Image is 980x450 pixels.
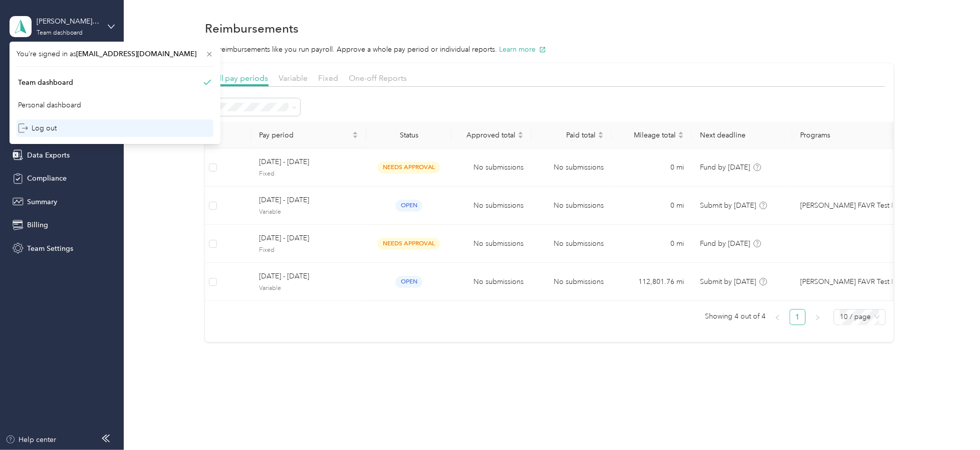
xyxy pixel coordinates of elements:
td: 0 [892,187,952,225]
span: Fixed [259,246,358,255]
button: Learn more [499,44,546,55]
td: 93 [892,263,952,301]
span: Billing [27,220,48,230]
span: caret-up [598,130,604,136]
div: Team dashboard [37,30,83,36]
span: Variable [279,73,308,83]
span: Mileage total [620,131,676,139]
li: Previous Page [770,309,786,325]
span: All pay periods [214,73,269,83]
span: needs approval [377,162,440,173]
td: 112,801.76 mi [612,263,692,301]
div: Log out [18,123,57,133]
span: You’re signed in as [17,49,213,59]
p: Run reimbursements like you run payroll. Approve a whole pay period or individual reports. [205,44,894,55]
th: Total reports [892,122,952,148]
td: No submissions [532,187,612,225]
span: right [815,315,821,321]
th: Next deadline [692,122,792,148]
th: Paid total [532,122,612,148]
span: Paid total [540,131,596,139]
span: caret-down [598,134,604,140]
span: caret-up [518,130,524,136]
span: caret-down [678,134,684,140]
iframe: Everlance-gr Chat Button Frame [924,394,980,450]
li: 1 [790,309,806,325]
td: 106 [892,148,952,187]
td: No submissions [451,148,532,187]
td: 0 mi [612,225,692,263]
div: Team dashboard [18,77,73,88]
th: Programs [792,122,892,148]
span: [DATE] - [DATE] [259,233,358,244]
span: Variable [259,208,358,217]
span: 10 / page [840,310,880,325]
span: Fixed [259,170,358,179]
th: Approved total [451,122,532,148]
span: needs approval [377,238,440,249]
td: No submissions [532,263,612,301]
div: Personal dashboard [18,100,81,110]
td: No submissions [451,263,532,301]
span: Compliance [27,173,67,184]
span: Showing 4 out of 4 [705,309,766,324]
span: caret-up [678,130,684,136]
span: Summary [27,197,57,207]
div: Page Size [834,309,886,325]
span: Pay period [259,131,350,139]
span: [PERSON_NAME] FAVR Test Program 2023 [800,200,936,211]
span: Fund by [DATE] [700,163,750,172]
h1: Reimbursements [205,23,299,34]
span: Variable [259,284,358,293]
span: caret-up [352,130,358,136]
a: 1 [790,310,805,325]
th: Mileage total [612,122,692,148]
span: caret-down [518,134,524,140]
td: No submissions [532,148,612,187]
button: left [770,309,786,325]
span: open [395,276,422,287]
td: 0 mi [612,187,692,225]
span: Submit by [DATE] [700,277,756,286]
td: 108 [892,225,952,263]
span: Approved total [459,131,516,139]
span: [DATE] - [DATE] [259,157,358,168]
span: caret-down [352,134,358,140]
span: Fixed [319,73,339,83]
td: 0 mi [612,148,692,187]
td: No submissions [532,225,612,263]
th: Pay period [251,122,366,148]
span: [DATE] - [DATE] [259,195,358,206]
span: Fund by [DATE] [700,239,750,248]
span: [DATE] - [DATE] [259,271,358,282]
div: [PERSON_NAME] Beverage Company [37,16,99,27]
span: left [775,315,781,321]
span: Team Settings [27,243,73,254]
span: [PERSON_NAME] FAVR Test Program 2023 [800,276,936,287]
li: Next Page [810,309,826,325]
span: Submit by [DATE] [700,201,756,210]
span: open [395,200,422,211]
td: No submissions [451,225,532,263]
span: Data Exports [27,150,70,161]
span: One-off Reports [349,73,407,83]
button: right [810,309,826,325]
td: No submissions [451,187,532,225]
span: [EMAIL_ADDRESS][DOMAIN_NAME] [76,50,196,58]
div: Status [374,131,443,139]
button: Help center [6,434,57,445]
